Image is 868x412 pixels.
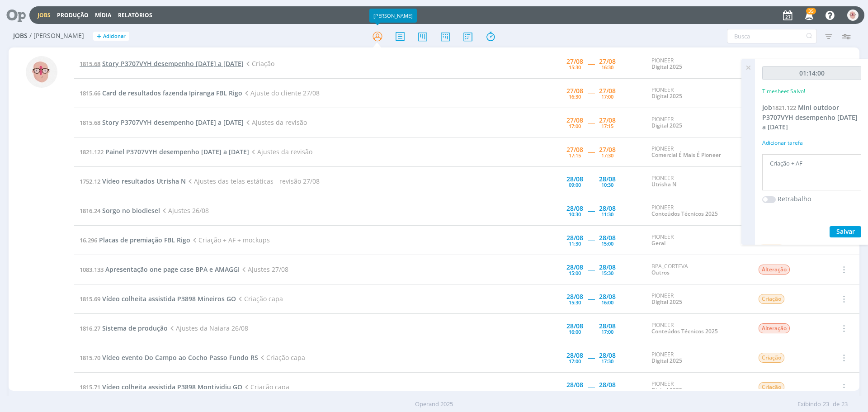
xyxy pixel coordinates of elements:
[569,388,581,393] div: 17:30
[92,12,114,19] button: Mídia
[168,324,248,332] span: Ajustes da Naiara 26/08
[80,324,168,332] a: 1816.27Sistema de produção
[651,351,745,365] div: PIONEER
[186,177,320,185] span: Ajustes das telas estáticas - revisão 27/08
[80,89,100,97] span: 1815.66
[80,236,97,244] span: 16.296
[762,103,858,131] a: Job1821.122Mini outdoor P3707VYH desempenho [DATE] a [DATE]
[759,323,790,333] span: Alteração
[759,294,784,304] span: Criação
[836,227,855,236] span: Salvar
[569,241,581,246] div: 11:30
[566,382,583,388] div: 28/08
[651,381,745,394] div: PIONEER
[759,382,784,392] span: Criação
[566,264,583,270] div: 28/08
[80,383,242,391] a: 1815.71Vídeo colheita assistida P3898 Montividiu GO
[588,177,594,185] span: -----
[80,206,160,215] a: 1816.24Sorgo no biodiesel
[772,104,796,112] span: 1821.122
[601,329,613,334] div: 17:00
[80,148,104,156] span: 1821.122
[759,353,784,363] span: Criação
[569,329,581,334] div: 16:00
[13,32,28,40] span: Jobs
[799,7,818,24] button: 35
[80,294,236,303] a: 1815.69Vídeo colheita assistida P3898 Mineiros GO
[601,241,613,246] div: 15:00
[102,118,244,127] span: Story P3707VYH desempenho [DATE] a [DATE]
[80,383,100,391] span: 1815.71
[599,147,616,153] div: 27/08
[566,58,583,65] div: 27/08
[102,294,236,303] span: Vídeo colheita assistida P3898 Mineiros GO
[599,205,616,212] div: 28/08
[651,87,745,100] div: PIONEER
[651,357,682,365] a: Digital 2025
[569,359,581,364] div: 17:00
[651,386,682,394] a: Digital 2025
[599,88,616,94] div: 27/08
[651,175,745,188] div: PIONEER
[38,11,51,19] a: Jobs
[115,12,155,19] button: Relatórios
[54,12,91,19] button: Produção
[762,103,858,131] span: Mini outdoor P3707VYH desempenho [DATE] a [DATE]
[830,226,861,237] button: Salvar
[762,87,805,95] p: Timesheet Salvo!
[566,352,583,359] div: 28/08
[601,153,613,158] div: 17:30
[80,89,242,97] a: 1815.66Card de resultados fazenda Ipiranga FBL Rigo
[601,65,613,70] div: 16:30
[651,63,682,71] a: Digital 2025
[80,353,258,362] a: 1815.70Vídeo evento Do Campo ao Cocho Passo Fundo RS
[601,300,613,305] div: 16:00
[566,235,583,241] div: 28/08
[80,118,100,127] span: 1815.68
[569,182,581,187] div: 09:00
[588,118,594,127] span: -----
[601,270,613,275] div: 15:30
[599,235,616,241] div: 28/08
[759,265,790,275] span: Alteração
[569,270,581,275] div: 15:00
[651,322,745,335] div: PIONEER
[806,8,816,14] span: 35
[599,382,616,388] div: 28/08
[651,204,745,218] div: PIONEER
[102,383,242,391] span: Vídeo colheita assistida P3898 Montividiu GO
[236,294,283,303] span: Criação capa
[651,239,665,247] a: Geral
[99,236,190,244] span: Placas de premiação FBL Rigo
[160,206,209,215] span: Ajustes 26/08
[105,147,249,156] span: Painel P3707VYH desempenho [DATE] a [DATE]
[651,122,682,129] a: Digital 2025
[566,117,583,123] div: 27/08
[190,236,270,244] span: Criação + AF + mockups
[599,352,616,359] div: 28/08
[599,176,616,182] div: 28/08
[651,151,721,159] a: Comercial É Mais É Pioneer
[601,359,613,364] div: 17:30
[258,353,305,362] span: Criação capa
[651,234,745,247] div: PIONEER
[569,212,581,217] div: 10:30
[599,58,616,65] div: 27/08
[651,57,745,71] div: PIONEER
[80,60,100,68] span: 1815.68
[26,56,57,88] img: A
[833,400,840,409] span: de
[566,323,583,329] div: 28/08
[651,180,676,188] a: Utrisha N
[102,206,160,215] span: Sorgo no biodiesel
[566,147,583,153] div: 27/08
[588,236,594,244] span: -----
[569,123,581,128] div: 17:00
[601,94,613,99] div: 17:00
[599,323,616,329] div: 28/08
[102,59,244,68] span: Story P3707VYH desempenho [DATE] a [DATE]
[601,182,613,187] div: 10:30
[80,118,244,127] a: 1815.68Story P3707VYH desempenho [DATE] a [DATE]
[102,353,258,362] span: Vídeo evento Do Campo ao Cocho Passo Fundo RS
[249,147,312,156] span: Ajustes da revisão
